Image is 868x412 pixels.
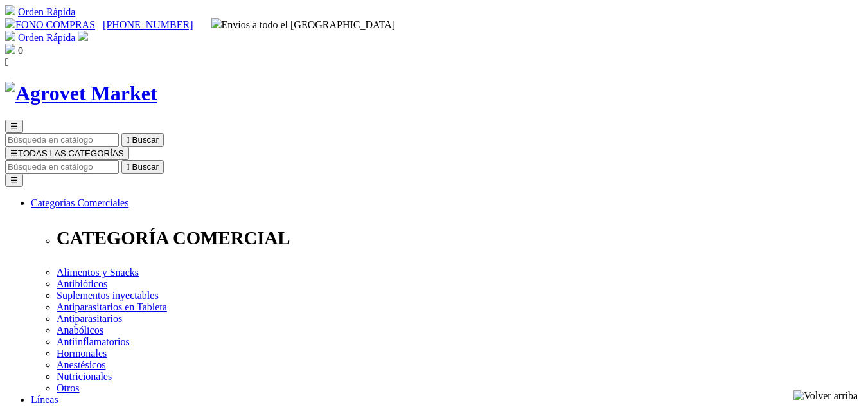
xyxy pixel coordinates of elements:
[78,32,88,43] a: Acceda a su cuenta de cliente
[57,228,863,249] p: CATEGORÍA COMERCIAL
[127,162,130,172] i: 
[5,120,23,133] button: ☰
[57,359,105,370] a: Anestésicos
[121,133,164,147] button:  Buscar
[211,18,222,28] img: delivery-truck.svg
[5,147,129,160] button: ☰TODAS LAS CATEGORÍAS
[57,325,103,336] a: Anabólicos
[121,160,164,174] button:  Buscar
[5,31,15,41] img: shopping-cart.svg
[5,133,119,147] input: Buscar
[57,382,80,393] a: Otros
[5,174,23,187] button: ☰
[57,371,112,382] a: Nutricionales
[132,162,159,172] span: Buscar
[793,390,858,402] img: Volver arriba
[18,45,23,56] span: 0
[5,18,15,28] img: phone.svg
[5,57,9,67] i: 
[57,301,167,312] a: Antiparasitarios en Tableta
[5,82,157,105] img: Agrovet Market
[57,278,107,289] a: Antibióticos
[57,348,107,359] a: Hormonales
[78,31,88,41] img: user.svg
[5,44,15,54] img: shopping-bag.svg
[57,313,122,324] a: Antiparasitarios
[10,121,18,131] span: ☰
[132,135,159,145] span: Buscar
[31,197,128,208] a: Categorías Comerciales
[5,5,15,15] img: shopping-cart.svg
[57,336,130,347] a: Antiinflamatorios
[18,6,75,17] a: Orden Rápida
[10,148,18,158] span: ☰
[211,19,396,30] span: Envíos a todo el [GEOGRAPHIC_DATA]
[127,135,130,145] i: 
[31,394,58,405] a: Líneas
[57,267,139,278] a: Alimentos y Snacks
[5,160,119,174] input: Buscar
[5,19,95,30] a: FONO COMPRAS
[103,19,193,30] a: [PHONE_NUMBER]
[18,32,75,43] a: Orden Rápida
[57,290,159,301] a: Suplementos inyectables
